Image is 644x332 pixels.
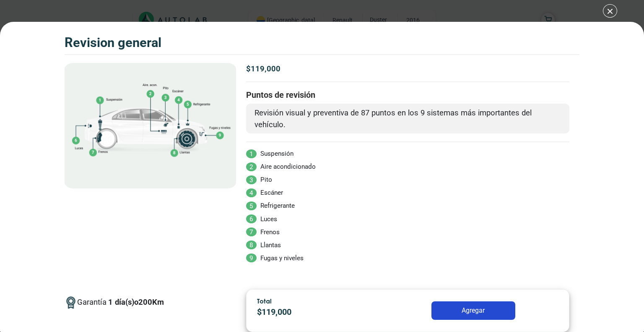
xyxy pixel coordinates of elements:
p: Revisión visual y preventiva de 87 puntos en los 9 sistemas más importantes del vehículo. [254,107,561,130]
span: 5 [246,201,256,210]
li: Suspensión [246,149,569,159]
span: 9 [246,254,256,262]
span: 2 [246,162,256,171]
li: Fugas y niveles [246,254,569,263]
button: Agregar [431,301,515,320]
span: Total [257,297,272,305]
h3: REVISION GENERAL [65,35,161,51]
span: 4 [246,188,256,197]
span: Garantía [77,296,164,315]
li: Llantas [246,241,569,250]
li: Escáner [246,188,569,198]
span: 8 [246,241,256,249]
li: Pito [246,175,569,185]
p: $ 119,000 [246,63,569,75]
span: 1 [246,149,256,158]
li: Luces [246,214,569,224]
span: 3 [246,175,256,184]
p: 1 día(s) o 200 Km [108,296,164,308]
h3: Puntos de revisión [246,90,569,100]
p: $ 119,000 [257,306,375,319]
li: Aire acondicionado [246,162,569,172]
span: 7 [246,227,256,236]
li: Frenos [246,227,569,237]
li: Refrigerante [246,201,569,211]
span: 6 [246,214,256,223]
